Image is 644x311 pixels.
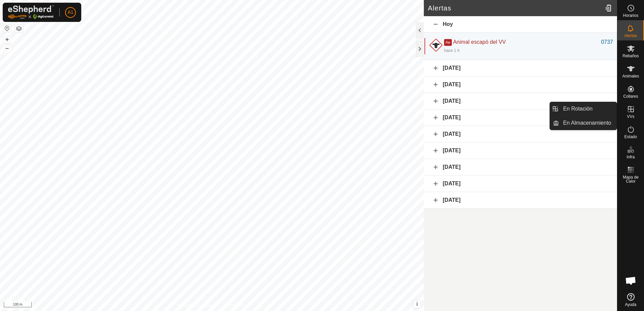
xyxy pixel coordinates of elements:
a: En Rotación [559,102,617,116]
span: Ayuda [625,303,637,307]
button: – [3,44,11,52]
div: [DATE] [424,176,617,192]
span: Collares [623,94,638,98]
li: En Rotación [550,102,617,116]
span: Animales [622,74,639,78]
li: En Almacenamiento [550,116,617,130]
div: 0737 [601,38,613,46]
div: [DATE] [424,76,617,93]
span: VVs [627,115,634,119]
span: Alertas [624,34,637,38]
span: A1 [67,9,73,16]
button: i [413,301,421,308]
span: Mapa de Calor [619,175,642,183]
div: [DATE] [424,126,617,143]
span: En Rotación [563,105,592,113]
div: [DATE] [424,143,617,159]
div: hace 1 h [444,48,460,54]
span: Horarios [623,13,638,18]
span: i [416,301,418,307]
span: Infra [626,155,635,159]
button: Capas del Mapa [15,25,23,33]
span: Ae [444,39,452,46]
span: En Almacenamiento [563,119,611,127]
a: En Almacenamiento [559,116,617,130]
a: Política de Privacidad [177,302,216,308]
span: Animal escapó del VV [453,39,506,45]
h2: Alertas [428,4,603,12]
div: [DATE] [424,93,617,110]
span: Rebaños [622,54,639,58]
div: [DATE] [424,60,617,76]
img: Logo Gallagher [8,5,54,19]
a: Chat abierto [621,271,641,291]
div: Hoy [424,16,617,33]
a: Contáctenos [224,302,247,308]
button: + [3,35,11,43]
div: [DATE] [424,159,617,176]
a: Ayuda [617,290,644,309]
div: [DATE] [424,192,617,209]
div: [DATE] [424,110,617,126]
span: Estado [624,135,637,139]
button: Restablecer Mapa [3,24,11,32]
